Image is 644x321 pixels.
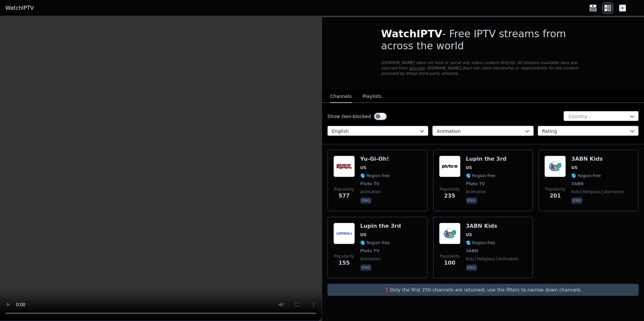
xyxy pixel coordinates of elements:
span: WatchIPTV [381,28,442,40]
span: US [360,232,366,237]
p: eng [466,197,477,204]
p: eng [360,264,372,271]
h6: Yu-Gi-Oh! [360,156,390,162]
label: Show Geo-blocked [327,113,371,120]
h6: Lupin the 3rd [466,156,506,162]
span: Popularity [440,254,460,259]
p: [DOMAIN_NAME] does not host or serve any video content directly. All streams available here are s... [381,60,585,76]
a: iptv-org [409,66,425,70]
h1: - Free IPTV streams from across the world [381,28,585,52]
span: 🌎 Region-free [571,173,601,178]
span: 🌎 Region-free [360,240,390,246]
p: eng [360,197,372,204]
span: animation [360,189,381,195]
img: Yu-Gi-Oh! [333,156,355,177]
span: 577 [338,192,350,200]
span: 100 [444,259,455,267]
span: Popularity [545,186,565,192]
button: Channels [330,90,352,103]
img: 3ABN Kids [544,156,566,177]
h6: 3ABN Kids [466,223,519,229]
span: 🌎 Region-free [466,240,495,246]
span: Pluto TV [360,248,379,254]
span: animation [466,189,486,195]
span: 201 [550,192,561,200]
span: 155 [338,259,350,267]
span: kids [571,189,580,195]
p: ❗️Only the first 250 channels are returned, use the filters to narrow down channels. [330,286,636,293]
p: eng [466,264,477,271]
img: Lupin the 3rd [333,223,355,244]
span: US [466,165,472,170]
span: 🌎 Region-free [466,173,495,178]
span: 3ABN [571,181,584,186]
span: US [571,165,577,170]
a: WatchIPTV [5,4,34,12]
h6: 3ABN Kids [571,156,624,162]
span: 235 [444,192,455,200]
span: Pluto TV [466,181,485,186]
span: kids [466,256,474,262]
span: animation [602,189,624,195]
img: 3ABN Kids [439,223,461,244]
h6: Lupin the 3rd [360,223,401,229]
span: Pluto TV [360,181,379,186]
span: Popularity [334,254,354,259]
img: Lupin the 3rd [439,156,461,177]
p: eng [571,197,583,204]
span: US [360,165,366,170]
span: religious [476,256,495,262]
span: Popularity [334,186,354,192]
span: animation [360,256,381,262]
span: religious [581,189,601,195]
span: 🌎 Region-free [360,173,390,178]
span: 3ABN [466,248,478,254]
span: animation [497,256,519,262]
span: Popularity [440,186,460,192]
button: Playlists [363,90,382,103]
span: US [466,232,472,237]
